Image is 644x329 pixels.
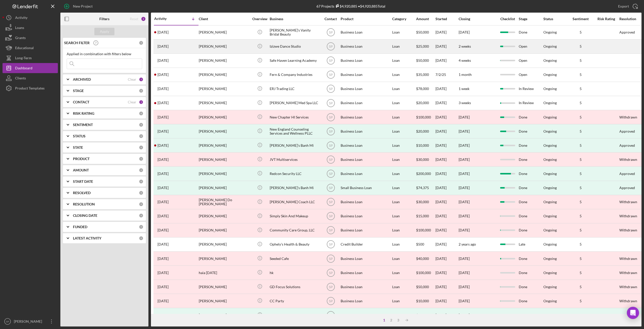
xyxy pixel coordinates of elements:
[3,53,58,63] a: Long-Term
[435,17,458,21] div: Started
[619,115,637,119] div: Withdrawn
[139,88,143,93] div: 0
[435,110,458,124] div: [DATE]
[15,53,32,64] div: Long-Term
[416,210,435,223] div: $15,000
[141,16,146,21] div: 2
[157,115,169,119] time: 2025-05-28 22:17
[519,82,543,96] div: In Review
[73,191,91,195] b: RESOLVED
[341,17,391,21] div: Product
[270,266,320,279] div: hk
[416,101,429,105] span: $20,000
[3,23,58,33] button: Loans
[329,158,333,161] text: SP
[73,202,95,206] b: RESOLUTION
[139,145,143,150] div: 0
[543,214,557,218] div: Ongoing
[619,143,635,147] div: Approved
[139,202,143,206] div: 0
[329,87,333,91] text: SP
[3,83,58,93] button: Product Templates
[459,172,470,176] div: [DATE]
[3,43,58,53] button: Educational
[73,134,86,138] b: STATUS
[435,54,458,67] div: [DATE]
[270,181,320,195] div: [PERSON_NAME]'s Banh Mi
[416,153,435,166] div: $30,000
[199,82,249,96] div: [PERSON_NAME]
[199,167,249,180] div: [PERSON_NAME]
[157,44,169,48] time: 2025-07-23 18:58
[543,242,557,246] div: Ongoing
[619,200,637,204] div: Withdrawn
[435,153,458,166] div: [DATE]
[329,31,333,34] text: SP
[341,110,391,124] div: Business Loan
[543,115,557,119] div: Ongoing
[329,73,333,77] text: SP
[519,68,543,81] div: Open
[139,191,143,195] div: 0
[270,96,320,110] div: [PERSON_NAME] Med Spa LLC
[3,13,58,23] a: Activity
[139,77,143,82] div: 1
[543,73,557,77] div: Ongoing
[435,40,458,53] div: [DATE]
[154,17,176,21] div: Activity
[199,181,249,195] div: [PERSON_NAME]
[157,30,169,34] time: 2025-08-22 16:34
[416,167,435,180] div: $200,000
[416,224,435,237] div: $100,000
[139,100,143,104] div: 1
[341,125,391,138] div: Business Loan
[157,172,169,176] time: 2025-04-02 17:17
[392,54,416,67] div: Loan
[416,195,435,209] div: $30,000
[157,129,169,133] time: 2025-05-23 15:22
[157,87,169,91] time: 2025-07-02 14:31
[459,58,471,63] time: 4 weeks
[199,125,249,138] div: [PERSON_NAME]
[519,17,543,21] div: Stage
[15,43,34,54] div: Educational
[341,153,391,166] div: Business Loan
[619,186,635,190] div: Approved
[157,73,169,77] time: 2025-07-07 17:01
[73,236,101,240] b: LATEST ACTIVITY
[139,225,143,229] div: 0
[416,44,429,48] span: $25,000
[568,101,593,105] div: 5
[139,157,143,161] div: 0
[73,77,91,81] b: ARCHIVED
[435,82,458,96] div: [DATE]
[392,195,416,209] div: Loan
[543,158,557,162] div: Ongoing
[416,86,429,91] span: $78,000
[64,41,90,45] b: SEARCH FILTER
[199,153,249,166] div: [PERSON_NAME]
[568,186,593,190] div: 5
[270,110,320,124] div: New Chapter HI Services
[459,72,472,77] time: 1 month
[416,252,435,265] div: $40,000
[341,167,391,180] div: Business Loan
[329,59,333,63] text: SP
[139,179,143,184] div: 0
[459,256,470,261] time: [DATE]
[459,143,470,147] div: [DATE]
[199,96,249,110] div: [PERSON_NAME]
[270,224,320,237] div: Community Care Group, LLC
[341,238,391,251] div: Credit Builder
[199,210,249,223] div: [PERSON_NAME]
[519,224,543,237] div: Done
[128,100,136,104] div: Clear
[341,139,391,152] div: Business Loan
[459,129,470,133] div: [DATE]
[435,195,458,209] div: [DATE]
[199,195,249,209] div: [PERSON_NAME] Do [PERSON_NAME]
[329,186,333,190] text: SP
[73,100,89,104] b: CONTACT
[199,40,249,53] div: [PERSON_NAME]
